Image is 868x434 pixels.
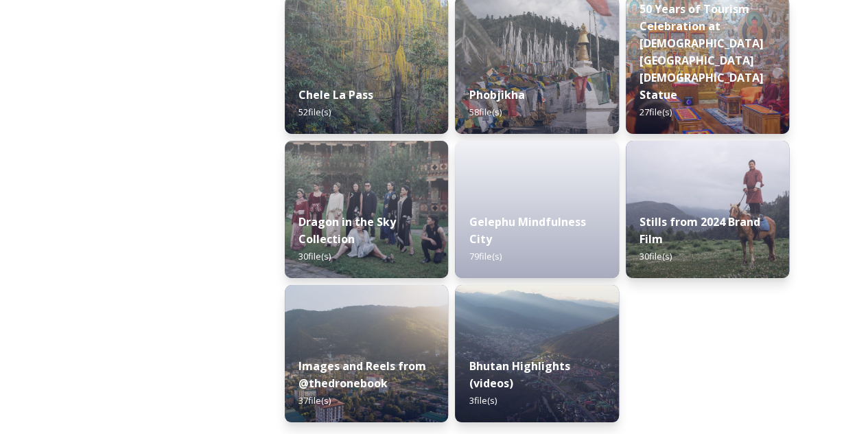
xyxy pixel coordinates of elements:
span: 52 file(s) [298,106,331,118]
span: 3 file(s) [469,394,496,407]
img: 4075df5a-b6ee-4484-8e29-7e779a92fa88.jpg [626,141,789,278]
strong: Dragon in the Sky Collection [298,214,396,247]
strong: Images and Reels from @thedronebook [298,358,426,391]
strong: 50 Years of Tourism Celebration at [DEMOGRAPHIC_DATA][GEOGRAPHIC_DATA][DEMOGRAPHIC_DATA] Statue [640,1,764,102]
strong: Chele La Pass [298,87,373,102]
img: b4ca3a00-89c2-4894-a0d6-064d866d0b02.jpg [455,285,618,422]
span: 27 file(s) [640,106,672,118]
iframe: msdoc-iframe [455,141,618,312]
span: 30 file(s) [298,250,331,262]
img: 74f9cf10-d3d5-4c08-9371-13a22393556d.jpg [285,141,448,278]
strong: Stills from 2024 Brand Film [640,214,760,247]
span: 30 file(s) [640,250,672,262]
strong: Bhutan Highlights (videos) [469,358,570,391]
strong: Phobjikha [469,87,524,102]
strong: Gelephu Mindfulness City [469,214,585,247]
img: 01697a38-64e0-42f2-b716-4cd1f8ee46d6.jpg [285,285,448,422]
span: 79 file(s) [469,250,501,262]
span: 37 file(s) [298,394,331,407]
span: 58 file(s) [469,106,501,118]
